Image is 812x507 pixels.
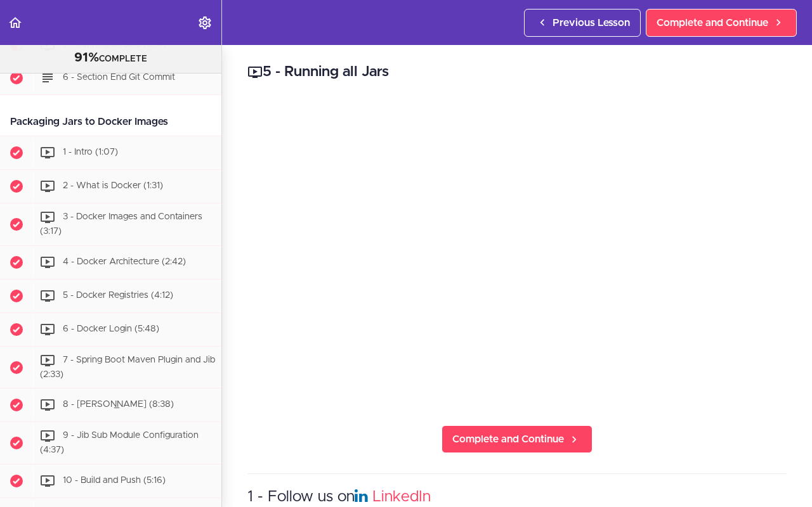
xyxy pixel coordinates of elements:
[452,432,564,447] span: Complete and Continue
[372,489,431,504] a: LinkedIn
[40,356,215,379] span: 7 - Spring Boot Maven Plugin and Jib (2:33)
[63,401,174,409] span: 8 - [PERSON_NAME] (8:38)
[8,15,23,30] svg: Back to course curriculum
[63,181,163,190] span: 2 - What is Docker (1:31)
[63,476,166,485] span: 10 - Build and Push (5:16)
[247,61,787,83] h2: 5 - Running all Jars
[197,15,213,30] svg: Settings Menu
[657,15,768,30] span: Complete and Continue
[40,212,202,236] span: 3 - Docker Images and Containers (3:17)
[63,324,159,333] span: 6 - Docker Login (5:48)
[63,148,118,157] span: 1 - Intro (1:07)
[63,291,173,300] span: 5 - Docker Registries (4:12)
[553,15,630,30] span: Previous Lesson
[646,9,797,37] a: Complete and Continue
[40,432,199,455] span: 9 - Jib Sub Module Configuration (4:37)
[442,425,593,453] a: Complete and Continue
[247,102,787,405] iframe: Video Player
[74,51,99,64] span: 91%
[63,73,175,82] span: 6 - Section End Git Commit
[16,50,206,67] div: COMPLETE
[63,257,186,266] span: 4 - Docker Architecture (2:42)
[524,9,641,37] a: Previous Lesson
